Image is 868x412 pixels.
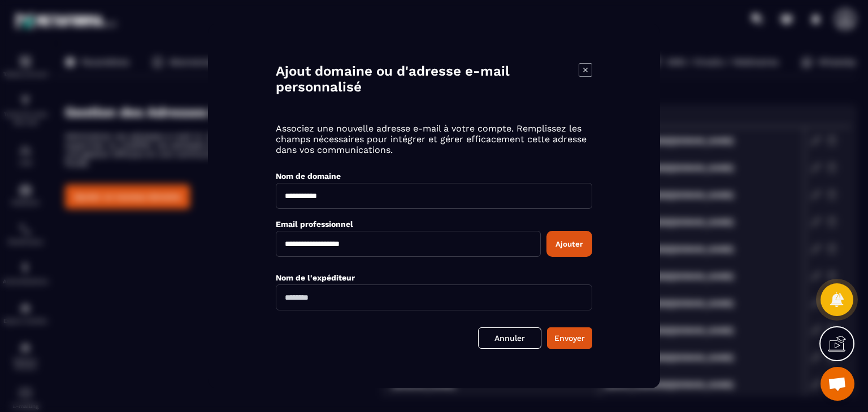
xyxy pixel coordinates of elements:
[276,172,341,181] label: Nom de domaine
[478,327,541,349] a: Annuler
[276,63,579,95] h4: Ajout domaine ou d'adresse e-mail personnalisé
[821,367,854,401] div: Ouvrir le chat
[276,220,353,229] label: Email professionnel
[547,327,592,349] button: Envoyer
[546,231,592,257] button: Ajouter
[276,123,592,155] p: Associez une nouvelle adresse e-mail à votre compte. Remplissez les champs nécessaires pour intég...
[276,273,355,282] label: Nom de l'expéditeur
